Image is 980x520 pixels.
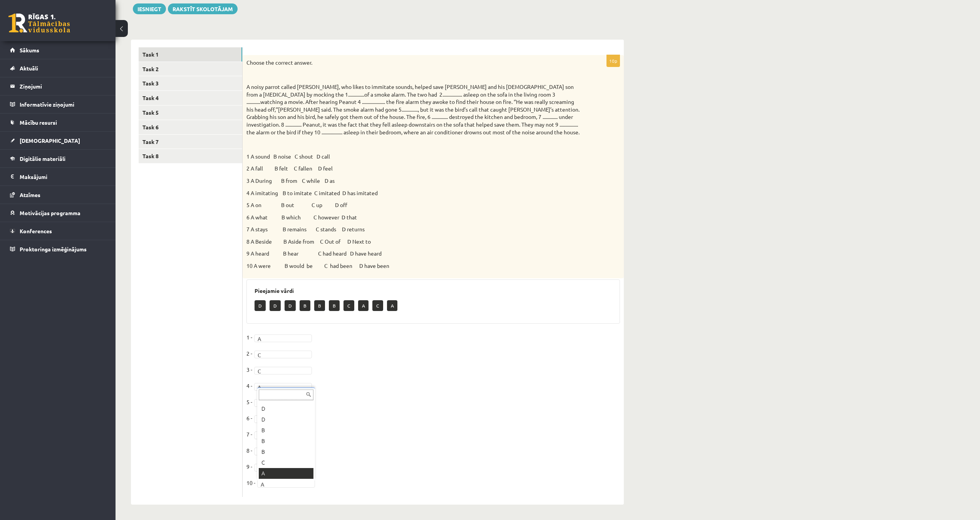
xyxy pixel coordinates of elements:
[259,403,313,414] div: D
[259,436,313,446] div: B
[259,425,313,436] div: B
[259,446,313,457] div: B
[259,457,313,468] div: C
[259,414,313,425] div: D
[259,468,313,479] div: A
